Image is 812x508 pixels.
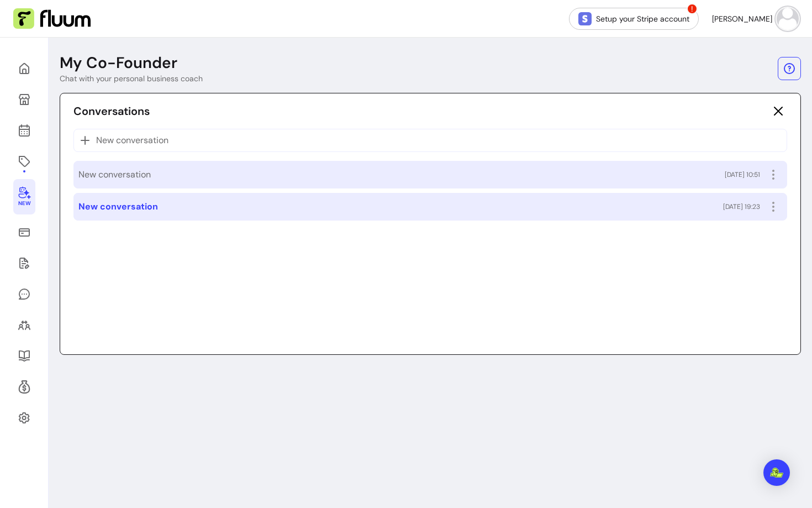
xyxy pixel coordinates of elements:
[73,103,150,119] p: Conversations
[60,73,203,84] p: Chat with your personal business coach
[13,117,35,144] a: Calendar
[13,179,35,214] a: New
[13,148,35,175] a: Offerings
[13,281,35,307] a: My Messages
[777,8,799,30] img: avatar
[712,8,799,30] button: avatar[PERSON_NAME]
[13,8,91,29] img: Fluum Logo
[13,343,35,369] a: Resources
[13,86,35,113] a: My Page
[725,170,760,179] span: [DATE] 10:51
[60,53,177,73] p: My Co-Founder
[712,13,772,24] span: [PERSON_NAME]
[18,200,30,207] span: New
[78,168,151,181] span: New conversation
[96,134,168,147] span: New conversation
[78,200,158,213] span: New conversation
[13,312,35,338] a: Clients
[763,459,790,486] div: Open Intercom Messenger
[723,202,760,211] span: [DATE] 19:23
[13,55,35,82] a: Home
[687,3,698,14] span: !
[569,8,699,30] a: Setup your Stripe account
[13,405,35,431] a: Settings
[578,12,592,25] img: Stripe Icon
[13,374,35,400] a: Refer & Earn
[13,219,35,245] a: Sales
[13,250,35,276] a: Waivers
